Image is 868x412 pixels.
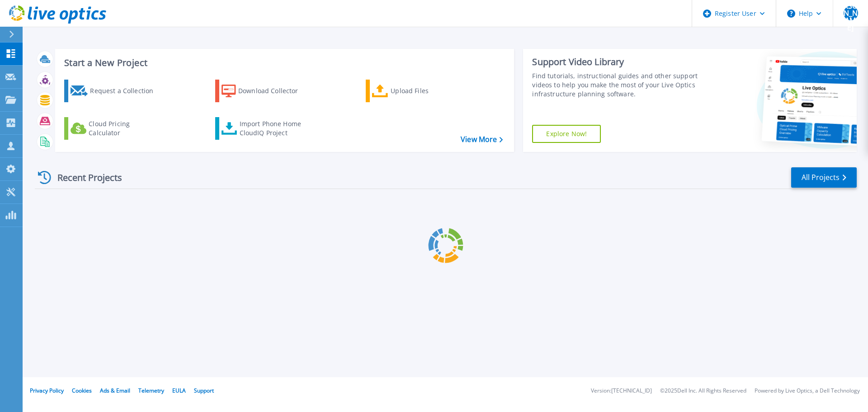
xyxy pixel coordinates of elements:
div: Support Video Library [532,56,702,68]
a: View More [461,135,503,144]
a: Support [194,387,214,394]
a: Privacy Policy [30,387,64,394]
a: EULA [172,387,186,394]
a: Download Collector [215,80,316,102]
div: Download Collector [238,82,311,100]
li: © 2025 Dell Inc. All Rights Reserved [660,388,746,394]
a: Explore Now! [532,125,601,143]
div: Import Phone Home CloudIQ Project [240,119,310,137]
a: Cloud Pricing Calculator [64,117,165,140]
div: Recent Projects [35,166,134,189]
a: Ads & Email [100,387,130,394]
a: All Projects [791,167,857,188]
li: Powered by Live Optics, a Dell Technology [755,388,860,394]
div: Find tutorials, instructional guides and other support videos to help you make the most of your L... [532,71,702,99]
div: Upload Files [391,82,463,100]
a: Request a Collection [64,80,165,102]
h3: Start a New Project [64,58,503,68]
a: Upload Files [366,80,467,102]
div: Request a Collection [90,82,162,100]
a: Telemetry [138,387,164,394]
div: Cloud Pricing Calculator [89,119,161,137]
li: Version: [TECHNICAL_ID] [591,388,652,394]
a: Cookies [72,387,92,394]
